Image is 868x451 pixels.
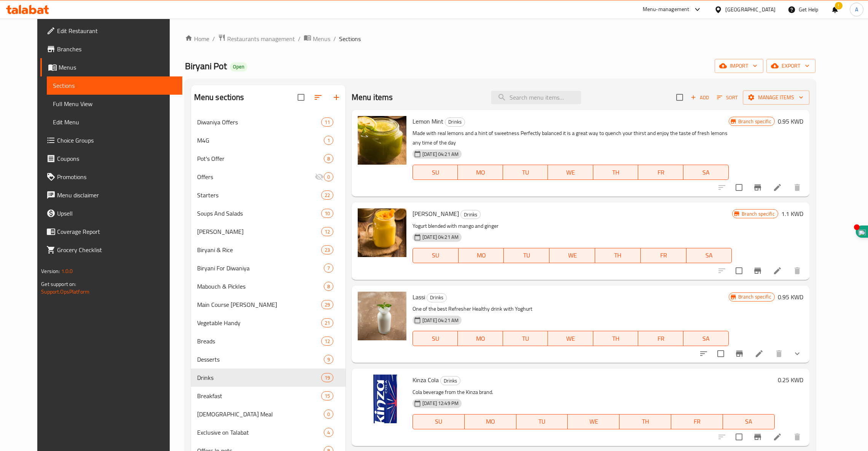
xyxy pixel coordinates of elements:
[596,167,635,178] span: TH
[322,119,333,126] span: 11
[321,318,333,327] div: items
[197,428,324,437] div: Exclusive on Talabat
[412,291,425,303] span: Lassi
[412,374,439,386] span: Kinza Cola
[309,88,327,106] span: Sort sections
[324,154,333,163] div: items
[730,345,749,363] button: Branch-specific-item
[57,154,176,163] span: Coupons
[191,368,346,387] div: Drinks19
[191,186,346,204] div: Starters22
[322,246,333,254] span: 23
[339,34,361,43] span: Sections
[322,392,333,400] span: 15
[191,131,346,149] div: M4G1
[465,414,516,429] button: MO
[548,331,593,346] button: WE
[197,227,321,236] div: Tandoori Khazana
[855,5,858,14] span: A
[197,373,321,382] span: Drinks
[324,428,333,437] div: items
[598,250,638,261] span: TH
[773,266,782,275] a: Edit menu item
[57,136,176,145] span: Choice Groups
[358,292,406,340] img: Lassi
[723,414,775,429] button: SA
[788,345,806,363] button: show more
[778,292,803,302] h6: 0.95 KWD
[412,129,729,148] p: Made with real lemons and a hint of sweetness Perfectly balanced it is a great way to quench your...
[445,118,465,127] div: Drinks
[227,34,295,43] span: Restaurants management
[427,293,446,302] span: Drinks
[412,414,465,429] button: SU
[197,337,321,346] div: Breads
[715,92,740,103] button: Sort
[185,34,209,43] a: Home
[191,168,346,186] div: Offers0
[620,414,671,429] button: TH
[643,5,690,14] div: Menu-management
[191,295,346,314] div: Main Course [PERSON_NAME]29
[743,91,809,105] button: Manage items
[749,262,767,280] button: Branch-specific-item
[459,248,504,263] button: MO
[491,91,581,104] input: search
[416,333,455,344] span: SU
[324,155,333,162] span: 8
[506,333,545,344] span: TU
[688,92,712,103] span: Add item
[197,136,324,145] span: M4G
[721,61,757,71] span: import
[321,191,333,200] div: items
[461,333,500,344] span: MO
[40,204,182,222] a: Upsell
[412,248,459,263] button: SU
[57,26,176,35] span: Edit Restaurant
[324,264,333,273] div: items
[358,208,406,257] img: Mango Lassi
[458,165,503,180] button: MO
[516,414,568,429] button: TU
[568,414,620,429] button: WE
[419,400,462,407] span: [DATE] 12:49 PM
[324,410,333,419] div: items
[461,167,500,178] span: MO
[41,266,60,276] span: Version:
[197,410,324,419] span: [DEMOGRAPHIC_DATA] Meal
[641,333,680,344] span: FR
[197,355,324,364] div: Desserts
[461,210,480,219] span: Drinks
[641,248,686,263] button: FR
[778,375,803,385] h6: 0.25 KWD
[197,391,321,400] div: Breakfast
[571,416,616,427] span: WE
[197,191,321,200] span: Starters
[596,333,635,344] span: TH
[293,89,309,105] span: Select all sections
[726,416,772,427] span: SA
[503,331,548,346] button: TU
[230,62,247,71] div: Open
[197,410,324,419] div: Iftar Meal
[197,227,321,236] span: [PERSON_NAME]
[59,63,176,72] span: Menus
[321,245,333,254] div: items
[322,338,333,345] span: 12
[197,154,324,163] div: Pot's Offer
[749,93,803,102] span: Manage items
[197,172,315,181] div: Offers
[40,22,182,40] a: Edit Restaurant
[551,333,590,344] span: WE
[713,346,729,362] span: Select to update
[690,93,710,102] span: Add
[503,165,548,180] button: TU
[690,250,729,261] span: SA
[781,208,803,219] h6: 1.1 KWD
[458,331,503,346] button: MO
[735,118,774,125] span: Branch specific
[440,376,460,385] div: Drinks
[191,314,346,332] div: Vegetable Handy21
